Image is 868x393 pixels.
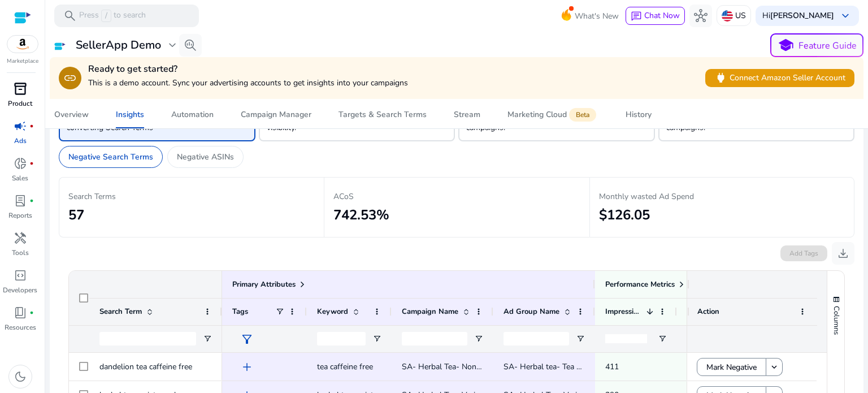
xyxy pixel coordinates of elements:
span: Columns [831,306,841,335]
p: Sales [12,173,28,183]
p: ACoS [333,191,580,202]
span: campaign [14,119,27,133]
input: Campaign Name Filter Input [402,332,467,346]
b: [PERSON_NAME] [770,10,834,21]
p: Negative ASINs [177,151,234,163]
p: Search Terms [68,191,315,202]
p: Reports [8,210,32,221]
button: search_insights [179,34,202,57]
span: tea caffeine free [317,361,373,372]
p: Tools [12,248,29,258]
span: school [778,37,794,54]
span: lab_profile [14,194,27,208]
p: Monthly wasted Ad Spend [599,191,845,202]
div: Campaign Manager [241,111,311,119]
p: Press to search [79,10,146,22]
span: donut_small [14,157,27,170]
span: Ad Group Name [504,306,559,317]
span: handyman [14,231,27,245]
span: Primary Attributes [232,279,296,290]
span: search [63,9,77,23]
button: Open Filter Menu [372,334,381,343]
div: Automation [171,111,214,119]
button: chatChat Now [626,7,685,25]
button: Open Filter Menu [658,334,667,343]
span: Performance Metrics [605,279,675,290]
h2: 57 [68,207,315,223]
p: Developers [3,285,37,295]
input: Search Term Filter Input [99,332,196,346]
div: History [626,111,652,119]
div: Insights [116,111,144,119]
input: Ad Group Name Filter Input [504,332,569,346]
mat-icon: keyboard_arrow_down [769,362,779,372]
span: download [836,247,850,260]
button: hub [689,5,712,27]
span: SA- Herbal Tea- Non Branded [402,361,508,372]
span: Campaign Name [402,306,458,317]
span: Keyword [317,306,348,317]
p: Product [8,98,32,109]
span: What's New [575,6,619,26]
span: Tags [232,306,248,317]
p: This is a demo account. Sync your advertising accounts to get insights into your campaigns [88,77,408,89]
div: Targets & Search Terms [338,111,427,119]
span: Action [697,306,719,317]
button: Mark Negative [697,358,766,376]
span: fiber_manual_record [29,310,34,315]
span: dark_mode [14,370,27,383]
span: add [240,360,254,374]
button: Open Filter Menu [474,334,483,343]
span: Mark Negative [706,356,757,379]
span: Connect Amazon Seller Account [714,71,845,84]
img: amazon.svg [7,36,38,53]
p: US [735,6,746,25]
button: powerConnect Amazon Seller Account [705,69,854,87]
div: Stream [454,111,480,119]
span: search_insights [184,38,197,52]
button: Open Filter Menu [576,334,585,343]
p: Resources [5,322,36,332]
div: Marketing Cloud [507,110,598,119]
p: Feature Guide [798,39,857,53]
h2: $126.05 [599,207,845,223]
button: schoolFeature Guide [770,33,863,57]
span: inventory_2 [14,82,27,96]
span: dandelion tea caffeine free [99,361,192,372]
span: filter_alt [240,332,254,346]
span: fiber_manual_record [29,124,34,128]
span: Chat Now [644,10,680,21]
p: 411 [605,355,667,378]
h4: Ready to get started? [88,64,408,75]
span: Search Term [99,306,142,317]
span: / [101,10,111,22]
img: us.svg [722,10,733,21]
span: keyboard_arrow_down [839,9,852,23]
p: Negative Search Terms [68,151,153,163]
span: link [63,71,77,85]
span: chat [631,11,642,22]
span: book_4 [14,306,27,319]
span: Beta [569,108,596,122]
span: hub [694,9,708,23]
span: fiber_manual_record [29,161,34,166]
h3: SellerApp Demo [76,38,161,52]
button: Open Filter Menu [203,334,212,343]
span: Impressions [605,306,642,317]
span: fiber_manual_record [29,198,34,203]
button: download [832,242,854,265]
div: Overview [54,111,89,119]
p: Marketplace [7,57,38,66]
span: expand_more [166,38,179,52]
p: Ads [14,136,27,146]
span: power [714,71,727,84]
span: code_blocks [14,269,27,282]
span: SA- Herbal tea- Tea Caffeine Free [504,361,623,372]
p: Hi [762,12,834,20]
h2: 742.53% [333,207,580,223]
input: Keyword Filter Input [317,332,366,346]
